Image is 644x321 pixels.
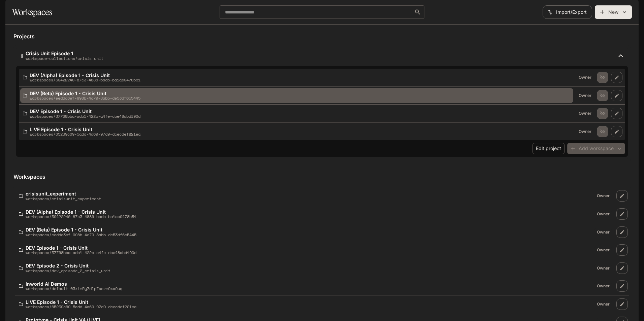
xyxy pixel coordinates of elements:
p: DEV Episode 1 - Crisis Unit [26,245,136,250]
div: Owner [576,73,594,81]
div: Owner [594,264,612,272]
h1: Workspaces [12,5,52,19]
span: Insufficient permissions: Owner. Only the owner of this project can perform this action. [597,108,608,119]
p: workspaces/eeddd3ef-998b-4c79-8abb-de53df6c5445 [26,233,136,237]
h5: Projects [13,33,631,40]
p: workspace-collections/crisis_unit [26,56,103,61]
p: workspaces/39422240-87c3-4886-badb-ba1ae9478b51 [26,214,136,219]
a: DEV Episode 2 - Crisis Unitworkspaces/dev_episode_2_crisis_unitOwner [16,260,615,276]
a: Edit workspace [616,298,628,310]
span: Insufficient permissions: Owner. Only the owner of this project can perform this action. [597,90,608,101]
span: Insufficient permissions: Owner. Only the owner of this project can perform this action. [597,72,608,83]
div: Owner [594,228,612,236]
div: Crisis Unit Episode 1workspace-collections/crisis_unit [16,48,628,63]
a: DEV Episode 1 - Crisis Unitworkspaces/37768bba-adb1-422c-a4fe-cbe48abd190d [20,106,573,121]
p: DEV (Alpha) Episode 1 - Crisis Unit [30,73,140,78]
p: LIVE Episode 1 - Crisis Unit [26,299,136,305]
a: Edit workspace [616,190,628,202]
a: Edit workspace [616,244,628,256]
p: workspaces/dev_episode_2_crisis_unit [26,269,110,273]
p: workspaces/eeddd3ef-998b-4c79-8abb-de53df6c5445 [30,96,140,100]
div: Owner [576,92,594,100]
p: LIVE Episode 1 - Crisis Unit [30,127,140,132]
span: Insufficient permissions: Owner. Only the owner of this project can perform this action. [597,126,608,137]
div: Owner [594,300,612,308]
p: Inworld AI Demos [26,281,122,286]
a: DEV (Alpha) Episode 1 - Crisis Unitworkspaces/39422240-87c3-4886-badb-ba1ae9478b51 [20,70,573,85]
p: workspaces/65239c69-5add-4a69-97d9-dcecdef221ea [30,132,140,136]
a: Inworld AI Demosworkspaces/default-03xim5y7dlp7sozm9xa9uqOwner [16,279,615,294]
p: workspaces/default-03xim5y7dlp7sozm9xa9uq [26,286,122,291]
span: Insufficient permissions. Only the owner of this project can perform this action. [567,145,625,151]
a: Edit workspace [611,90,622,101]
div: Owner [594,210,612,218]
a: Edit workspace [611,126,622,137]
button: Import/Export [543,5,592,19]
div: Owner [594,192,612,200]
p: DEV Episode 2 - Crisis Unit [26,263,110,268]
a: Edit workspace [611,72,622,83]
p: DEV (Alpha) Episode 1 - Crisis Unit [26,209,136,214]
a: DEV (Beta) Episode 1 - Crisis Unitworkspaces/eeddd3ef-998b-4c79-8abb-de53df6c5445 [20,88,573,103]
a: Edit workspace [616,262,628,274]
a: Edit workspace [611,108,622,119]
a: Edit workspace [616,208,628,220]
p: workspaces/crisisunit_experiment [26,197,101,201]
a: DEV Episode 1 - Crisis Unitworkspaces/37768bba-adb1-422c-a4fe-cbe48abd190dOwner [16,243,615,258]
a: Edit workspace [616,280,628,292]
p: workspaces/37768bba-adb1-422c-a4fe-cbe48abd190d [30,114,140,118]
button: Edit project [533,143,565,154]
p: workspaces/37768bba-adb1-422c-a4fe-cbe48abd190d [26,250,136,255]
a: LIVE Episode 1 - Crisis Unitworkspaces/65239c69-5add-4a69-97d9-dcecdef221eaOwner [16,297,615,312]
p: workspaces/39422240-87c3-4886-badb-ba1ae9478b51 [30,78,140,82]
a: DEV (Alpha) Episode 1 - Crisis Unitworkspaces/39422240-87c3-4886-badb-ba1ae9478b51Owner [16,207,615,222]
p: DEV (Beta) Episode 1 - Crisis Unit [30,91,140,96]
div: Owner [594,282,612,290]
button: New [595,5,632,19]
div: Owner [594,246,612,254]
div: Owner [576,109,594,117]
a: crisisunit_experimentworkspaces/crisisunit_experimentOwner [16,188,615,204]
h5: Workspaces [13,173,631,180]
p: crisisunit_experiment [26,191,101,196]
a: Edit workspace [616,226,628,238]
a: LIVE Episode 1 - Crisis Unitworkspaces/65239c69-5add-4a69-97d9-dcecdef221ea [20,124,573,139]
p: workspaces/65239c69-5add-4a69-97d9-dcecdef221ea [26,305,136,309]
p: Crisis Unit Episode 1 [26,51,103,56]
div: Owner [576,128,594,136]
p: DEV Episode 1 - Crisis Unit [30,109,140,114]
p: DEV (Beta) Episode 1 - Crisis Unit [26,227,136,232]
a: DEV (Beta) Episode 1 - Crisis Unitworkspaces/eeddd3ef-998b-4c79-8abb-de53df6c5445Owner [16,224,615,240]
